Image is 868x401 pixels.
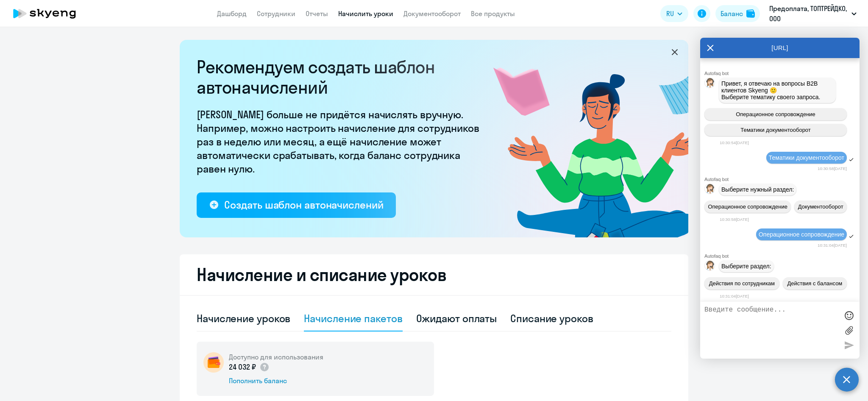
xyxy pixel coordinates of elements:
[721,8,743,19] div: Баланс
[229,376,323,385] div: Пополнить баланс
[704,277,779,290] button: Действия по сотрудникам
[306,9,328,18] a: Отчеты
[705,261,715,273] img: bot avatar
[746,9,755,18] img: balance
[704,177,860,182] div: Autofaq bot
[197,57,485,97] h2: Рекомендуем создать шаблон автоначислений
[715,5,760,22] button: Балансbalance
[257,9,295,18] a: Сотрудники
[403,9,461,18] a: Документооборот
[705,184,715,196] img: bot avatar
[721,263,771,270] span: Выберите раздел:
[197,108,485,175] p: [PERSON_NAME] больше не придётся начислять вручную. Например, можно настроить начисление для сотр...
[740,127,811,133] span: Тематики документооборот
[721,186,794,193] span: Выберите нужный раздел:
[818,243,847,248] time: 10:31:04[DATE]
[704,108,847,120] button: Операционное сопровождение
[229,352,323,362] h5: Доступно для использования
[759,231,844,238] span: Операционное сопровождение
[666,8,674,19] span: RU
[720,217,749,222] time: 10:30:58[DATE]
[765,3,861,24] button: Предоплата, ТОПТРЕЙДКО, ООО
[304,312,402,325] div: Начисление пакетов
[704,124,847,136] button: Тематики документооборот
[338,9,393,18] a: Начислить уроки
[818,166,847,171] time: 10:30:58[DATE]
[798,203,843,210] span: Документооборот
[704,71,860,76] div: Autofaq bot
[783,277,847,290] button: Действия с балансом
[704,253,860,259] div: Autofaq bot
[787,280,842,287] span: Действия с балансом
[769,154,844,161] span: Тематики документооборот
[471,9,515,18] a: Все продукты
[708,203,787,210] span: Операционное сопровождение
[794,200,847,213] button: Документооборот
[709,280,775,287] span: Действия по сотрудникам
[660,5,688,22] button: RU
[769,3,848,24] p: Предоплата, ТОПТРЕЙДКО, ООО
[197,192,396,218] button: Создать шаблон автоначислений
[224,198,383,212] div: Создать шаблон автоначислений
[720,294,749,298] time: 10:31:04[DATE]
[720,140,749,145] time: 10:30:54[DATE]
[203,352,224,373] img: wallet-circle.png
[843,324,855,337] label: Лимит 10 файлов
[704,200,791,213] button: Операционное сопровождение
[705,78,715,90] img: bot avatar
[721,80,821,100] span: Привет, я отвечаю на вопросы B2B клиентов Skyeng 🙂 Выберите тематику своего запроса.
[217,9,247,18] a: Дашборд
[416,312,497,325] div: Ожидают оплаты
[197,312,290,325] div: Начисление уроков
[510,312,593,325] div: Списание уроков
[197,265,671,285] h2: Начисление и списание уроков
[736,111,815,117] span: Операционное сопровождение
[229,362,270,373] p: 24 032 ₽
